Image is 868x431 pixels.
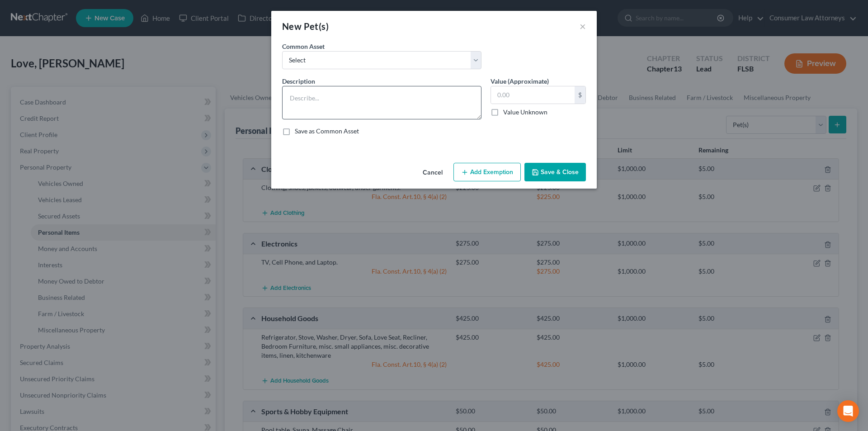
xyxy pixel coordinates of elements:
[837,400,859,422] div: Open Intercom Messenger
[415,164,450,182] button: Cancel
[491,76,549,86] label: Value (Approximate)
[295,127,359,136] label: Save as Common Asset
[575,86,585,104] div: $
[282,77,315,85] span: Description
[503,108,547,117] label: Value Unknown
[453,163,521,182] button: Add Exemption
[491,86,575,104] input: 0.00
[524,163,586,182] button: Save & Close
[282,42,325,51] label: Common Asset
[282,20,329,33] div: New Pet(s)
[580,21,586,32] button: ×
